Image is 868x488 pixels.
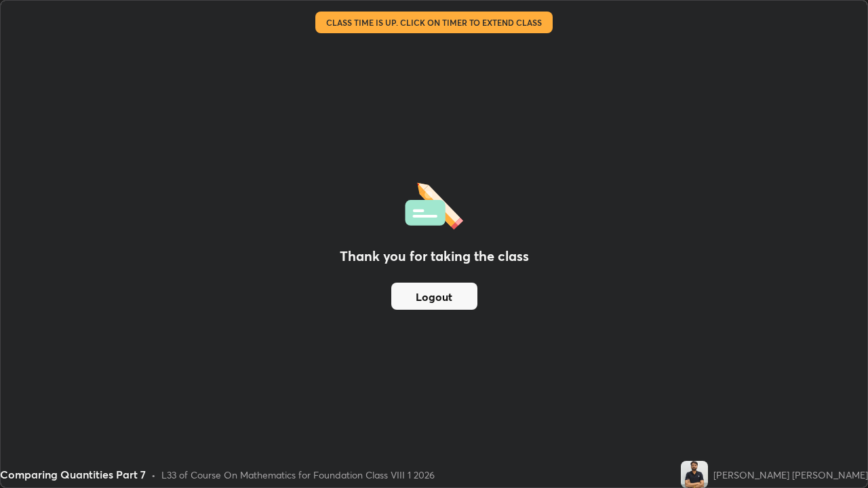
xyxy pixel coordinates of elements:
[151,468,156,482] div: •
[340,246,529,266] h2: Thank you for taking the class
[681,461,708,488] img: 4cf577a8cdb74b91971b506b957e80de.jpg
[161,468,435,482] div: L33 of Course On Mathematics for Foundation Class VIII 1 2026
[391,283,477,310] button: Logout
[405,178,463,230] img: offlineFeedback.1438e8b3.svg
[713,468,868,482] div: [PERSON_NAME] [PERSON_NAME]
